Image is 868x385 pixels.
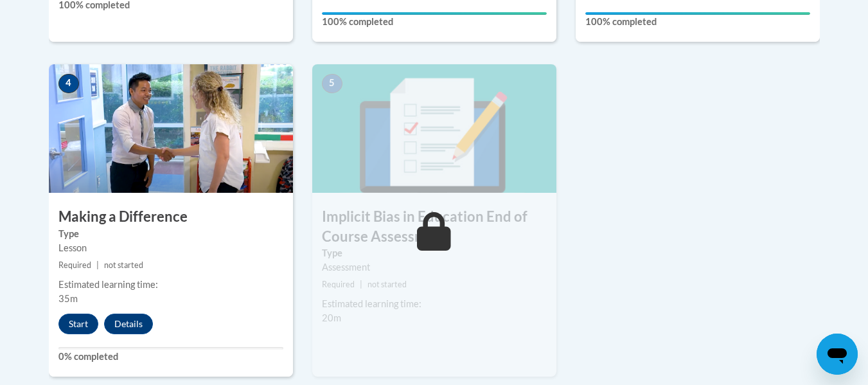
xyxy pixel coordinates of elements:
[312,207,556,247] h3: Implicit Bias in Education End of Course Assessment
[49,64,293,193] img: Course Image
[322,74,342,93] span: 5
[585,12,810,15] div: Your progress
[322,312,341,323] span: 20m
[58,74,79,93] span: 4
[322,12,547,15] div: Your progress
[58,314,98,334] button: Start
[58,350,283,364] label: 0% completed
[58,293,78,304] span: 35m
[322,15,547,29] label: 100% completed
[104,260,143,270] span: not started
[322,246,547,260] label: Type
[368,280,407,289] span: not started
[49,207,293,227] h3: Making a Difference
[58,278,283,292] div: Estimated learning time:
[96,260,99,270] span: |
[817,334,858,375] iframe: Button to launch messaging window
[360,280,362,289] span: |
[58,241,283,255] div: Lesson
[104,314,153,334] button: Details
[58,260,91,270] span: Required
[322,280,355,289] span: Required
[58,227,283,241] label: Type
[322,297,547,311] div: Estimated learning time:
[322,260,547,274] div: Assessment
[312,64,556,193] img: Course Image
[585,15,810,29] label: 100% completed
